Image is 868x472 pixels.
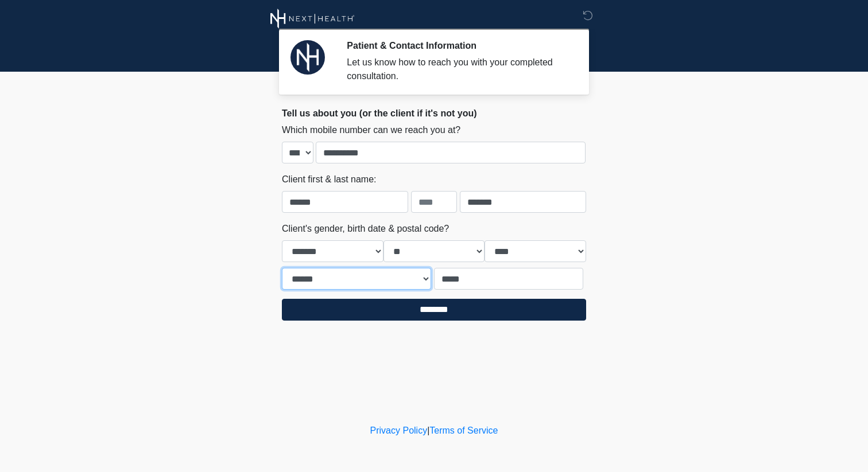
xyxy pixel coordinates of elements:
div: Let us know how to reach you with your completed consultation. [347,56,569,83]
a: | [427,426,429,435]
img: Agent Avatar [290,40,325,75]
label: Which mobile number can we reach you at? [282,123,460,137]
label: Client's gender, birth date & postal code? [282,222,449,236]
a: Terms of Service [429,426,498,435]
img: Next Health Wellness Logo [270,9,355,29]
a: Privacy Policy [370,426,428,435]
h2: Tell us about you (or the client if it's not you) [282,108,586,119]
h2: Patient & Contact Information [347,40,569,51]
label: Client first & last name: [282,173,377,186]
